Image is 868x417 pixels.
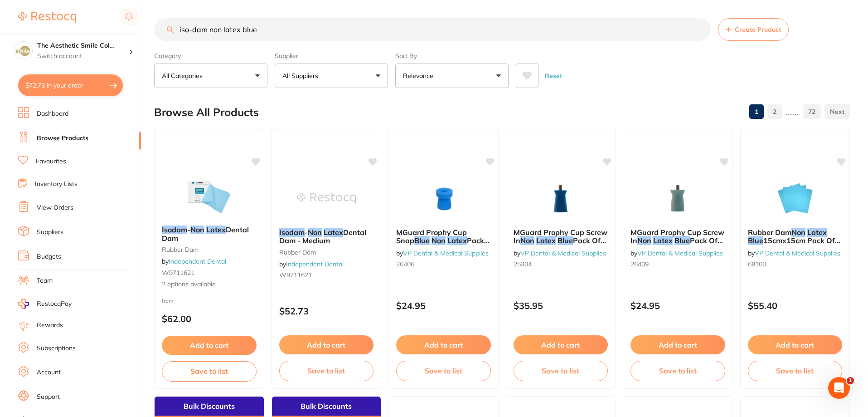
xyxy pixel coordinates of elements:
[18,299,29,309] img: RestocqPay
[162,225,249,242] span: Dental Dam
[514,228,608,245] b: MGuard Prophy Cup Screw In Non Latex Blue Pack Of 144
[305,228,308,237] span: -
[514,260,532,268] span: 25304
[414,176,473,221] img: MGuard Prophy Cup Snap Blue Non Latex Pack Of 100
[396,249,489,257] span: by
[542,64,565,88] button: Reset
[396,228,491,245] b: MGuard Prophy Cup Snap Blue Non Latex Pack Of 100
[324,228,343,237] em: Latex
[514,249,606,257] span: by
[514,300,608,311] p: $35.95
[169,257,226,265] a: Independent Dental
[396,300,491,311] p: $24.95
[162,280,257,289] span: 2 options available
[447,236,467,245] em: Latex
[162,314,257,324] p: $62.00
[279,306,374,316] p: $52.73
[36,157,66,166] a: Favourites
[414,236,430,245] em: Blue
[755,249,840,257] a: VP Dental & Medical Supplies
[37,134,88,143] a: Browse Products
[18,12,76,23] img: Restocq Logo
[396,236,490,253] span: Pack Of 100
[648,176,707,221] img: MGuard Prophy Cup Screw In Non Latex Blue Pack Of 100
[396,361,491,381] button: Save to list
[279,228,366,245] span: Dental Dam - Medium
[432,236,446,245] em: Non
[735,26,781,33] span: Create Product
[514,361,608,381] button: Save to list
[286,260,344,268] a: Independent Dental
[35,180,78,189] a: Inventory Lists
[803,103,821,121] a: 72
[162,71,206,80] p: All Categories
[154,64,267,88] button: All Categories
[37,109,68,118] a: Dashboard
[179,173,238,218] img: Isodam - Non Latex Dental Dam
[162,269,194,277] span: W9711621
[531,176,590,221] img: MGuard Prophy Cup Screw In Non Latex Blue Pack Of 144
[395,52,509,60] label: Sort By
[37,52,129,61] p: Switch account
[558,236,573,245] em: Blue
[154,52,267,60] label: Category
[37,252,61,261] a: Budgets
[536,236,556,245] em: Latex
[748,335,843,354] button: Add to cart
[162,336,257,355] button: Add to cart
[18,74,123,96] button: $72.73 in your order
[37,344,76,353] a: Subscriptions
[282,71,322,80] p: All Suppliers
[674,236,690,245] em: Blue
[637,236,651,245] em: Non
[187,225,190,234] span: -
[791,228,805,237] em: Non
[718,18,789,41] button: Create Product
[630,228,724,245] span: MGuard Prophy Cup Screw In
[279,335,374,354] button: Add to cart
[637,249,723,257] a: VP Dental & Medical Supplies
[279,249,374,256] small: rubber dam
[206,225,226,234] em: Latex
[279,361,374,381] button: Save to list
[279,228,305,237] em: Isodam
[807,228,827,237] em: Latex
[630,260,649,268] span: 26409
[630,361,725,381] button: Save to list
[190,225,204,234] em: Non
[395,64,509,88] button: Relevance
[279,271,312,279] span: W9711621
[748,228,791,237] span: Rubber Dam
[748,236,763,245] em: Blue
[748,236,840,253] span: 15cmx15cm Pack Of 20
[748,300,843,311] p: $55.40
[514,228,607,245] span: MGuard Prophy Cup Screw In
[748,260,766,268] span: 68100
[279,228,374,245] b: Isodam - Non Latex Dental Dam - Medium
[275,52,388,60] label: Supplier
[396,260,414,268] span: 26406
[162,246,257,253] small: rubber dam
[786,107,799,117] p: ......
[749,103,764,121] a: 1
[630,300,725,311] p: $24.95
[403,71,437,80] p: Relevance
[630,335,725,354] button: Add to cart
[630,249,723,257] span: by
[37,368,61,377] a: Account
[630,228,725,245] b: MGuard Prophy Cup Screw In Non Latex Blue Pack Of 100
[828,377,850,399] iframe: Intercom live chat
[520,249,606,257] a: VP Dental & Medical Supplies
[37,203,73,212] a: View Orders
[748,361,843,381] button: Save to list
[154,18,711,41] input: Search Products
[37,41,129,50] h4: The Aesthetic Smile Collective
[162,225,187,234] em: Isodam
[37,321,63,330] a: Rewards
[37,228,63,237] a: Suppliers
[275,64,388,88] button: All Suppliers
[748,249,840,257] span: by
[37,392,60,402] a: Support
[37,299,72,309] span: RestocqPay
[37,276,53,285] a: Team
